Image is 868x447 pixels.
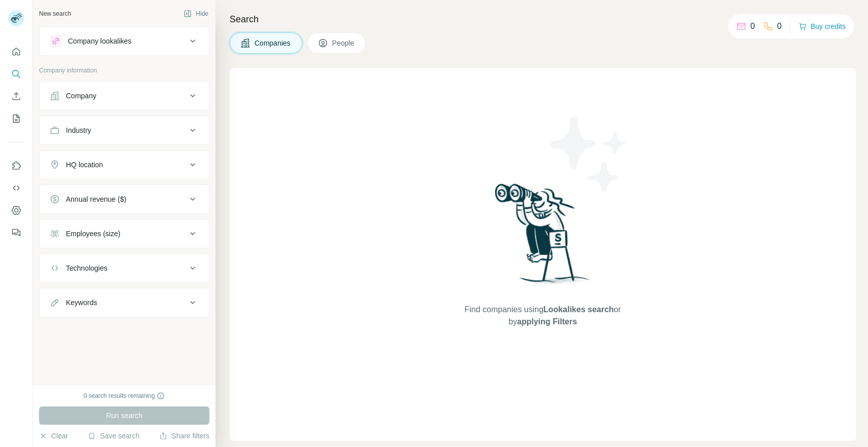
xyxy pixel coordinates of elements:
[543,108,634,200] img: Surfe Illustration - Stars
[40,256,209,280] button: Technologies
[490,181,596,294] img: Surfe Illustration - Woman searching with binoculars
[176,6,215,21] button: Hide
[40,84,209,108] button: Company
[40,29,209,53] button: Company lookalikes
[66,91,96,101] div: Company
[799,19,846,33] button: Buy credits
[8,157,24,175] button: Use Surfe on LinkedIn
[68,36,131,46] div: Company lookalikes
[66,263,107,273] div: Technologies
[88,431,139,441] button: Save search
[39,66,209,75] p: Company information
[66,194,126,204] div: Annual revenue ($)
[517,317,577,326] span: applying Filters
[777,20,782,32] p: 0
[8,87,24,105] button: Enrich CSV
[40,290,209,315] button: Keywords
[230,12,856,26] h4: Search
[84,391,165,400] div: 0 search results remaining
[40,187,209,211] button: Annual revenue ($)
[8,201,24,219] button: Dashboard
[66,229,120,239] div: Employees (size)
[8,43,24,61] button: Quick start
[66,297,97,308] div: Keywords
[544,305,614,314] span: Lookalikes search
[159,431,209,441] button: Share filters
[332,38,355,48] span: People
[40,153,209,177] button: HQ location
[39,9,71,18] div: New search
[461,304,624,328] span: Find companies using or by
[40,118,209,142] button: Industry
[40,221,209,246] button: Employees (size)
[8,65,24,83] button: Search
[66,125,91,135] div: Industry
[8,223,24,242] button: Feedback
[750,20,755,32] p: 0
[39,431,68,441] button: Clear
[8,179,24,197] button: Use Surfe API
[66,160,103,170] div: HQ location
[8,109,24,128] button: My lists
[255,38,292,48] span: Companies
